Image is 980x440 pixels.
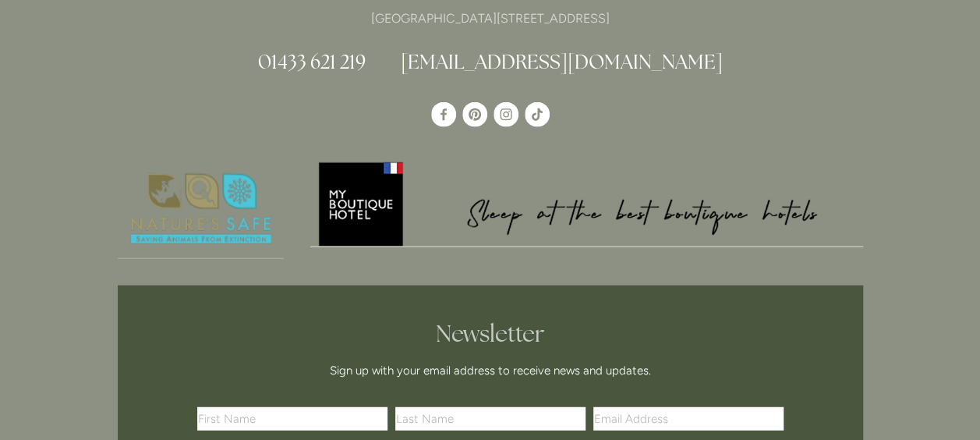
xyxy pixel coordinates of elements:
input: First Name [197,407,387,431]
h2: Newsletter [203,320,778,348]
input: Last Name [395,407,586,431]
a: Losehill House Hotel & Spa [431,102,456,127]
a: 01433 621 219 [258,49,366,74]
a: Nature's Safe - Logo [118,160,285,259]
a: Instagram [494,102,518,127]
img: My Boutique Hotel - Logo [310,160,863,247]
img: Nature's Safe - Logo [118,160,285,258]
a: TikTok [525,102,550,127]
input: Email Address [593,407,784,431]
a: [EMAIL_ADDRESS][DOMAIN_NAME] [401,49,723,74]
p: Sign up with your email address to receive news and updates. [203,361,778,380]
a: My Boutique Hotel - Logo [310,160,863,247]
a: Pinterest [462,102,487,127]
p: [GEOGRAPHIC_DATA][STREET_ADDRESS] [118,8,863,29]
